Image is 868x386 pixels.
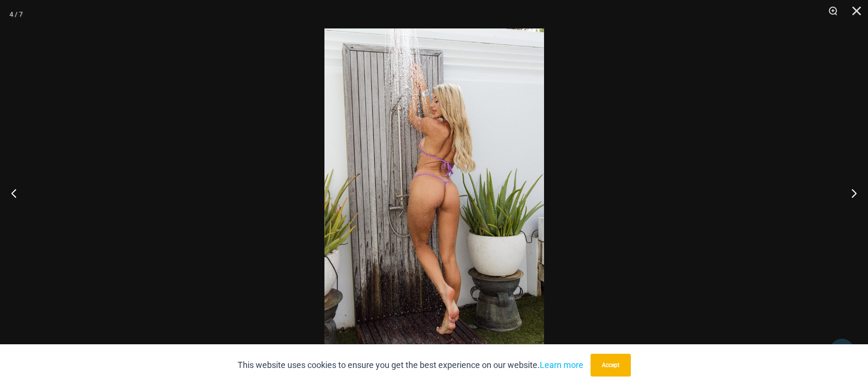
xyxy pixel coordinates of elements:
div: 4 / 7 [9,7,23,21]
p: This website uses cookies to ensure you get the best experience on our website. [238,358,583,372]
button: Next [832,169,868,217]
img: Wild Card Neon Bliss 312 Top 457 Micro 07 [324,28,544,358]
a: Learn more [540,360,583,370]
button: Accept [591,354,631,377]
